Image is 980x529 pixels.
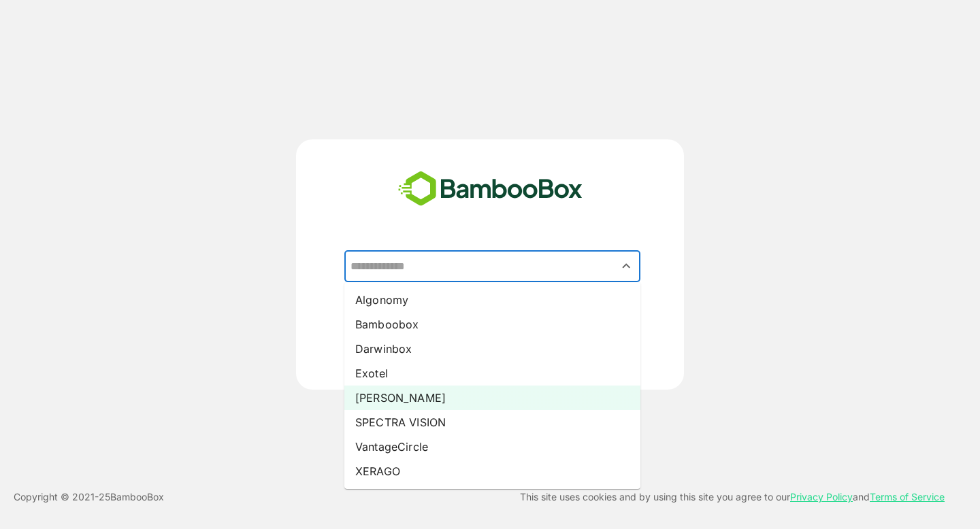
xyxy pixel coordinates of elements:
li: Bamboobox [344,312,640,337]
p: Copyright © 2021- 25 BambooBox [14,489,164,505]
button: Close [617,257,636,275]
li: VantageCircle [344,434,640,459]
li: SPECTRA VISION [344,410,640,434]
img: bamboobox [391,167,590,211]
li: Algonomy [344,288,640,312]
li: XERAGO [344,459,640,483]
li: Exotel [344,361,640,386]
p: This site uses cookies and by using this site you agree to our and [520,489,945,505]
li: Darwinbox [344,337,640,361]
li: [PERSON_NAME] [344,386,640,410]
a: Terms of Service [870,491,945,502]
a: Privacy Policy [790,491,853,502]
